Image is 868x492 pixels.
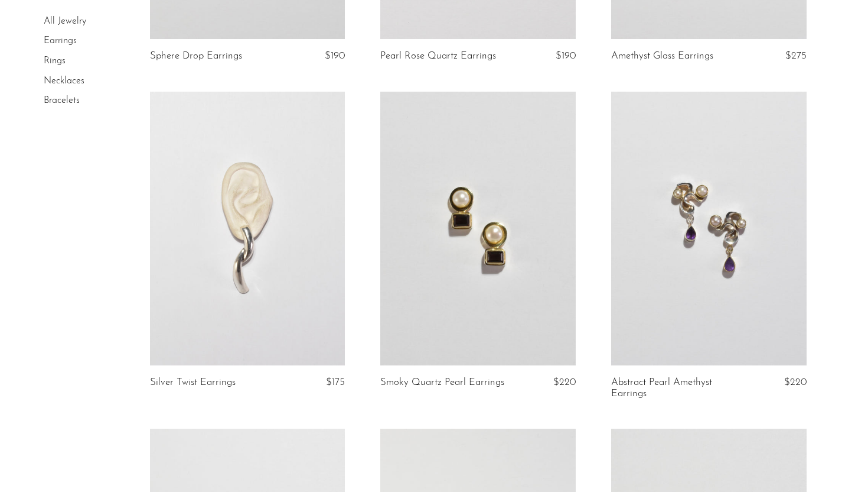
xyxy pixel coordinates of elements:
a: Amethyst Glass Earrings [611,51,713,61]
span: $190 [325,51,345,61]
a: Silver Twist Earrings [150,377,236,388]
span: $220 [784,377,807,387]
a: Earrings [44,37,77,46]
a: All Jewelry [44,17,86,26]
a: Abstract Pearl Amethyst Earrings [611,377,741,399]
a: Sphere Drop Earrings [150,51,242,61]
span: $220 [553,377,576,387]
span: $275 [785,51,807,61]
a: Necklaces [44,76,84,86]
a: Pearl Rose Quartz Earrings [380,51,496,61]
a: Rings [44,56,66,66]
span: $190 [556,51,576,61]
a: Smoky Quartz Pearl Earrings [380,377,504,388]
span: $175 [326,377,345,387]
a: Bracelets [44,96,80,105]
